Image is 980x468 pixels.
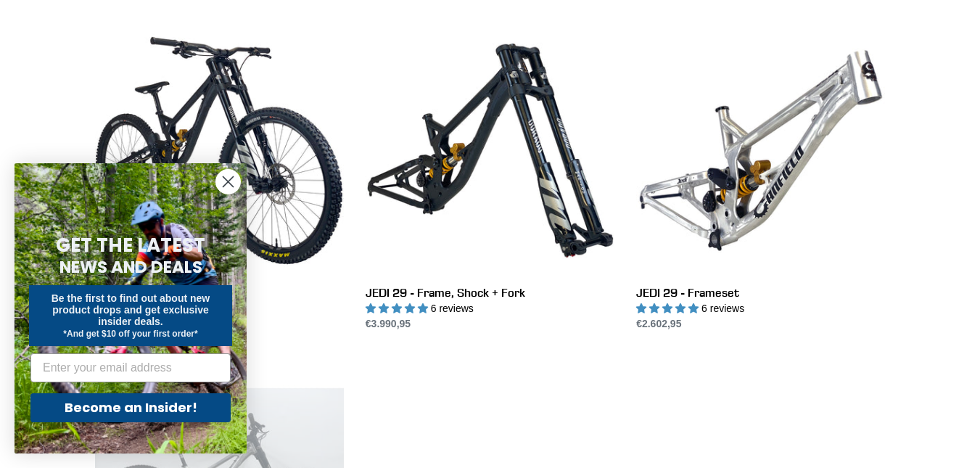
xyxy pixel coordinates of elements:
span: *And get $10 off your first order* [63,329,197,339]
span: NEWS AND DEALS [59,255,202,279]
span: Be the first to find out about new product drops and get exclusive insider deals. [52,292,210,327]
span: GET THE LATEST [56,232,205,258]
button: Close dialog [215,169,241,194]
button: Become an Insider! [30,393,231,422]
input: Enter your email address [30,353,231,382]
